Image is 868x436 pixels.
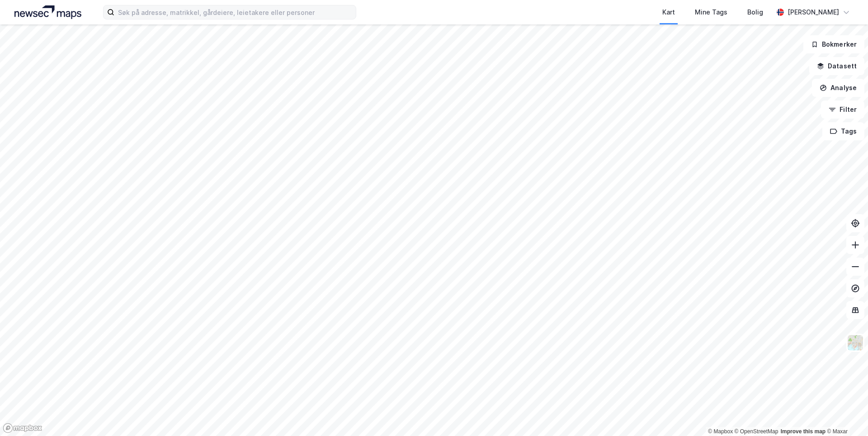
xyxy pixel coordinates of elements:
a: Mapbox homepage [3,423,42,433]
button: Analyse [812,79,864,97]
img: Z [847,334,864,351]
input: Søk på adresse, matrikkel, gårdeiere, leietakere eller personer [114,5,356,19]
div: Kontrollprogram for chat [823,393,868,436]
a: Improve this map [781,428,826,435]
div: [PERSON_NAME] [788,7,839,18]
div: Mine Tags [695,7,727,18]
button: Datasett [809,57,864,75]
button: Tags [822,122,864,140]
img: logo.a4113a55bc3d86da70a041830d287a7e.svg [14,5,81,19]
div: Bolig [747,7,763,18]
div: Kart [662,7,675,18]
a: Mapbox [708,428,733,435]
iframe: Chat Widget [823,393,868,436]
a: OpenStreetMap [735,428,778,435]
button: Filter [821,101,864,119]
button: Bokmerker [803,35,864,53]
